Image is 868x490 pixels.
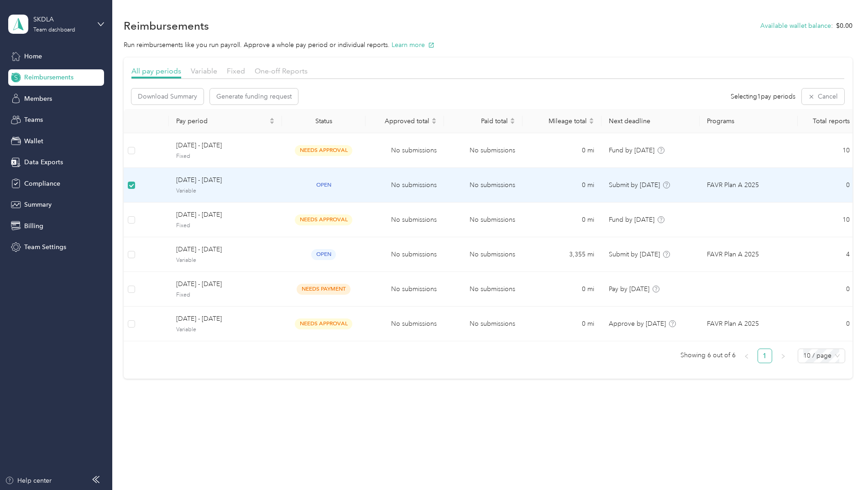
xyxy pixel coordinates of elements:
[798,203,857,237] td: 10
[366,203,444,237] td: No submissions
[176,187,275,195] span: Variable
[776,349,790,363] button: right
[444,307,523,341] td: No submissions
[803,349,840,363] span: 10 / page
[589,120,594,125] span: caret-down
[707,180,759,190] span: FAVR Plan A 2025
[176,222,275,230] span: Fixed
[707,319,759,329] span: FAVR Plan A 2025
[176,117,267,125] span: Pay period
[510,120,515,125] span: caret-down
[444,272,523,307] td: No submissions
[444,203,523,237] td: No submissions
[366,307,444,341] td: No submissions
[444,237,523,272] td: No submissions
[609,181,660,189] span: Submit by [DATE]
[523,203,601,237] td: 0 mi
[609,285,649,293] span: Pay by [DATE]
[24,242,66,252] span: Team Settings
[295,318,352,329] span: needs approval
[802,89,844,104] button: Cancel
[191,67,217,75] span: Variable
[758,349,772,363] a: 1
[176,210,275,220] span: [DATE] - [DATE]
[366,109,444,133] th: Approved total
[373,117,429,125] span: Approved total
[131,67,181,75] span: All pay periods
[24,115,43,125] span: Teams
[707,250,759,260] span: FAVR Plan A 2025
[798,237,857,272] td: 4
[444,133,523,168] td: No submissions
[24,94,52,104] span: Members
[836,21,852,31] span: $0.00
[523,307,601,341] td: 0 mi
[311,180,336,190] span: open
[510,116,515,122] span: caret-up
[431,116,437,122] span: caret-up
[131,89,204,104] button: Download Summary
[176,141,275,151] span: [DATE] - [DATE]
[609,250,660,258] span: Submit by [DATE]
[798,307,857,341] td: 0
[24,221,43,231] span: Billing
[831,21,833,31] span: :
[24,157,63,167] span: Data Exports
[760,21,831,31] button: Available wallet balance
[210,89,298,104] button: Generate funding request
[739,349,754,363] button: left
[798,133,857,168] td: 10
[431,120,437,125] span: caret-down
[311,249,336,260] span: open
[269,116,275,122] span: caret-up
[758,349,772,363] li: 1
[24,73,73,82] span: Reimbursements
[269,120,275,125] span: caret-down
[680,349,736,362] span: Showing 6 out of 6
[609,216,654,224] span: Fund by [DATE]
[176,279,275,289] span: [DATE] - [DATE]
[601,109,700,133] th: Next deadline
[176,175,275,185] span: [DATE] - [DATE]
[297,284,350,294] span: needs payment
[530,117,586,125] span: Mileage total
[255,67,308,75] span: One-off Reports
[124,21,209,31] h1: Reimbursements
[366,168,444,203] td: No submissions
[33,27,75,33] div: Team dashboard
[289,117,358,125] div: Status
[366,272,444,307] td: No submissions
[176,314,275,324] span: [DATE] - [DATE]
[798,349,845,363] div: Page Size
[444,109,523,133] th: Paid total
[24,179,60,188] span: Compliance
[176,245,275,255] span: [DATE] - [DATE]
[392,40,434,50] button: Learn more
[609,320,666,328] span: Approve by [DATE]
[444,168,523,203] td: No submissions
[124,40,852,50] p: Run reimbursements like you run payroll. Approve a whole pay period or individual reports.
[523,109,601,133] th: Mileage total
[176,326,275,334] span: Variable
[176,152,275,161] span: Fixed
[744,354,749,359] span: left
[33,15,90,24] div: SKDLA
[523,237,601,272] td: 3,355 mi
[138,92,197,101] span: Download Summary
[817,439,868,490] iframe: Everlance-gr Chat Button Frame
[451,117,508,125] span: Paid total
[169,109,282,133] th: Pay period
[295,214,352,225] span: needs approval
[798,272,857,307] td: 0
[776,349,790,363] li: Next Page
[295,145,352,156] span: needs approval
[5,476,52,485] button: Help center
[24,200,52,209] span: Summary
[176,256,275,265] span: Variable
[24,136,43,146] span: Wallet
[366,133,444,168] td: No submissions
[227,67,245,75] span: Fixed
[523,168,601,203] td: 0 mi
[798,109,857,133] th: Total reports
[798,168,857,203] td: 0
